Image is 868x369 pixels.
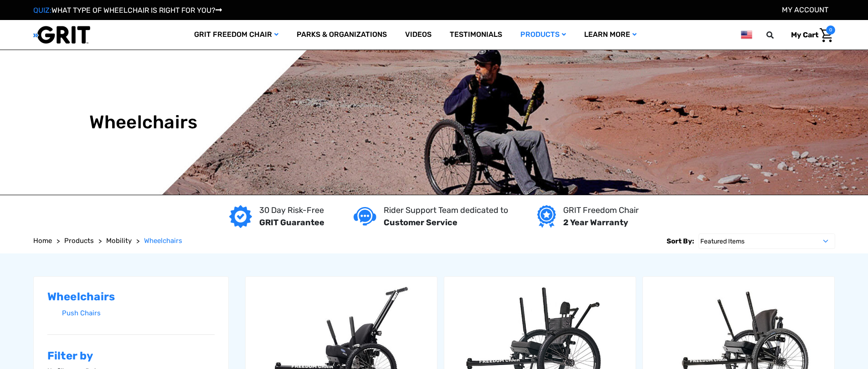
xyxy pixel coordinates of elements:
span: My Cart [791,30,818,39]
h2: Wheelchairs [47,290,215,303]
a: Home [33,236,52,246]
h2: Filter by [47,349,215,363]
img: Customer service [354,207,376,226]
a: QUIZ:WHAT TYPE OF WHEELCHAIR IS RIGHT FOR YOU? [33,6,222,15]
a: Account [782,5,828,14]
input: Search [770,25,784,45]
img: Cart [820,28,833,42]
a: Parks & Organizations [288,20,396,50]
a: Push Chairs [62,307,215,320]
h1: Wheelchairs [89,111,198,133]
strong: 2 Year Warranty [563,217,628,227]
strong: Customer Service [384,217,457,227]
a: GRIT Freedom Chair [185,20,288,50]
span: QUIZ: [33,6,51,15]
img: us.png [741,29,752,40]
a: Learn More [575,20,646,50]
span: 0 [826,25,835,35]
a: Videos [396,20,441,50]
a: Wheelchairs [144,236,182,246]
p: 30 Day Risk-Free [259,204,324,217]
span: Home [33,237,52,245]
img: Year warranty [537,205,556,228]
p: Rider Support Team dedicated to [384,204,508,217]
p: GRIT Freedom Chair [563,204,639,217]
strong: GRIT Guarantee [259,217,324,227]
img: GRIT Guarantee [229,205,252,228]
a: Testimonials [441,20,511,50]
span: Wheelchairs [144,237,182,245]
a: Products [64,236,94,246]
label: Sort By: [667,233,694,249]
span: Mobility [106,237,132,245]
a: Mobility [106,236,132,246]
img: GRIT All-Terrain Wheelchair and Mobility Equipment [33,25,90,44]
a: Products [511,20,575,50]
a: Cart with 0 items [784,25,835,45]
span: Products [64,237,94,245]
